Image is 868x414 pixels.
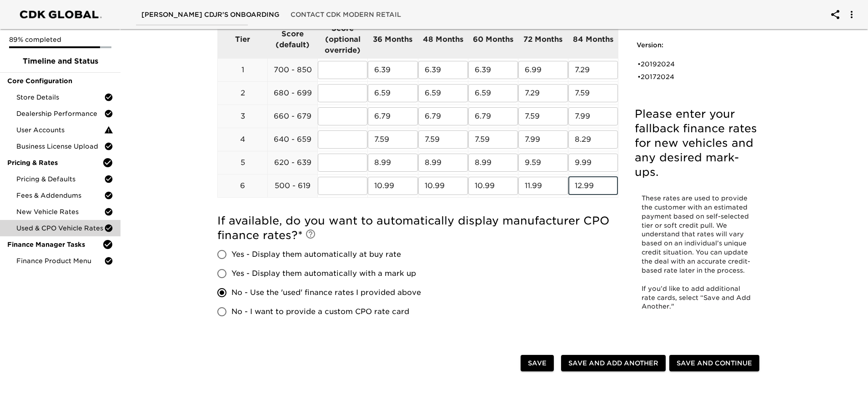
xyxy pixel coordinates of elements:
[318,23,367,56] p: Score (optional override)
[268,180,317,191] p: 500 - 619
[16,256,104,265] span: Finance Product Menu
[637,58,756,70] div: •20192024
[568,358,658,369] span: Save and Add Another
[231,287,421,298] span: No - Use the 'used' finance rates I provided above
[669,355,759,372] button: Save and Continue
[9,35,111,44] p: 89% completed
[268,111,317,122] p: 660 - 679
[231,306,409,317] span: No - I want to provide a custom CPO rate card
[218,111,267,122] p: 3
[7,240,102,249] span: Finance Manager Tasks
[642,285,753,310] span: If you’d like to add additional rate cards, select “Save and Add Another."
[141,9,280,20] span: [PERSON_NAME] CDJR's Onboarding
[218,88,267,99] p: 2
[16,175,104,184] span: Pricing & Defaults
[521,355,554,372] button: Save
[418,34,468,45] p: 48 Months
[218,134,267,145] p: 4
[7,76,113,85] span: Core Configuration
[218,34,267,45] p: Tier
[528,358,547,369] span: Save
[637,72,742,81] div: • 20172024
[218,180,267,191] p: 6
[824,4,846,25] button: account of current user
[268,88,317,99] p: 680 - 699
[637,70,756,83] div: •20172024
[518,34,568,45] p: 72 Months
[16,142,104,151] span: Business License Upload
[7,158,102,167] span: Pricing & Rates
[217,214,618,243] h5: If available, do you want to automatically display manufacturer CPO finance rates?
[677,358,752,369] span: Save and Continue
[291,9,401,20] span: Contact CDK Modern Retail
[218,65,267,75] p: 1
[16,93,104,102] span: Store Details
[231,249,401,260] span: Yes - Display them automatically at buy rate
[642,195,751,274] span: These rates are used to provide the customer with an estimated payment based on self-selected tie...
[568,34,618,45] p: 84 Months
[561,355,666,372] button: Save and Add Another
[268,134,317,145] p: 640 - 659
[468,34,518,45] p: 60 Months
[637,60,742,69] div: • 20192024
[841,4,863,25] button: account of current user
[7,56,113,67] span: Timeline and Status
[368,34,417,45] p: 36 Months
[231,268,416,279] span: Yes - Display them automatically with a mark up
[635,107,758,180] h5: Please enter your fallback finance rates for new vehicles and any desired mark-ups.
[268,157,317,168] p: 620 - 639
[16,191,104,200] span: Fees & Addendums
[268,29,317,50] p: Score (default)
[16,109,104,118] span: Dealership Performance
[16,207,104,216] span: New Vehicle Rates
[16,224,104,233] span: Used & CPO Vehicle Rates
[16,125,104,135] span: User Accounts
[218,157,267,168] p: 5
[637,40,756,50] h6: Version:
[268,65,317,75] p: 700 - 850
